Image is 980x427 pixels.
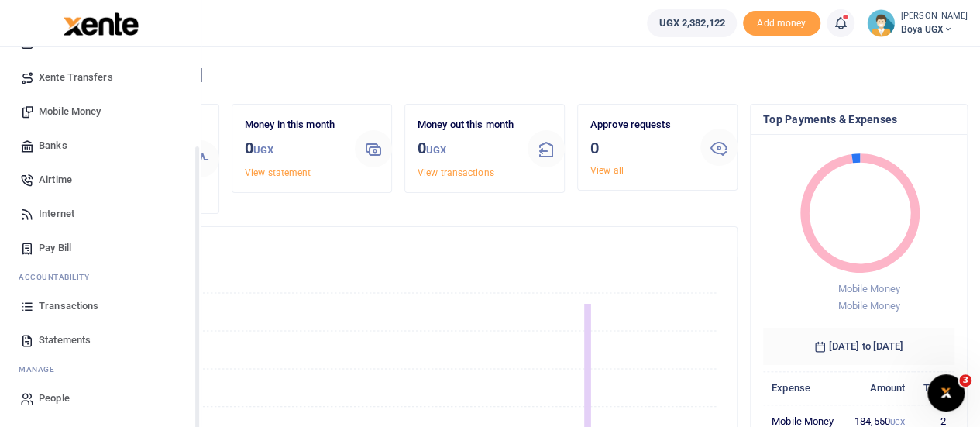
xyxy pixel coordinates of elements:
[12,265,188,289] li: Ac
[844,371,913,405] th: Amount
[763,328,954,365] h6: [DATE] to [DATE]
[245,136,342,162] h3: 0
[743,11,820,36] span: Add money
[12,231,188,265] a: Pay Bill
[743,16,820,28] a: Add money
[890,418,905,426] small: UGX
[39,298,98,314] span: Transactions
[590,117,688,133] p: Approve requests
[12,357,188,381] li: M
[12,60,188,95] a: Xente Transfers
[39,332,91,348] span: Statements
[959,374,971,387] span: 3
[418,167,494,178] a: View transactions
[867,9,895,37] img: profile-user
[64,12,139,36] img: logo-large
[913,371,954,405] th: Txns
[39,240,71,256] span: Pay Bill
[658,15,724,31] span: UGX 2,382,122
[245,117,342,133] p: Money in this month
[72,233,724,250] h4: Transactions Overview
[418,117,515,133] p: Money out this month
[12,323,188,357] a: Statements
[30,271,89,283] span: countability
[26,363,55,375] span: anage
[39,206,74,222] span: Internet
[245,167,311,178] a: View statement
[59,67,968,84] h4: Hello [PERSON_NAME]
[927,374,965,412] iframe: Intercom live chat
[253,144,273,156] small: UGX
[837,300,899,312] span: Mobile Money
[62,17,139,29] a: logo-small logo-large logo-large
[12,197,188,231] a: Internet
[12,289,188,323] a: Transactions
[590,136,688,160] h3: 0
[647,9,736,37] a: UGX 2,382,122
[418,136,515,162] h3: 0
[39,391,70,406] span: People
[12,129,188,163] a: Banks
[743,11,820,36] li: Toup your wallet
[12,163,188,197] a: Airtime
[39,70,113,85] span: Xente Transfers
[901,10,968,23] small: [PERSON_NAME]
[867,9,968,37] a: profile-user [PERSON_NAME] Boya UGX
[39,104,101,119] span: Mobile Money
[39,172,72,188] span: Airtime
[12,381,188,415] a: People
[39,138,67,153] span: Banks
[837,283,899,294] span: Mobile Money
[426,144,446,156] small: UGX
[763,371,844,405] th: Expense
[641,9,742,37] li: Wallet ballance
[12,95,188,129] a: Mobile Money
[901,22,968,36] span: Boya UGX
[590,165,624,176] a: View all
[763,111,954,128] h4: Top Payments & Expenses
